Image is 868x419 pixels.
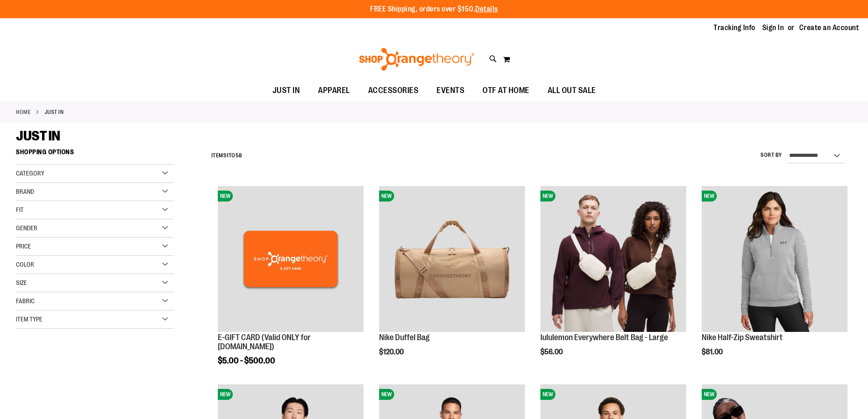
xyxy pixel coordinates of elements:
[702,186,847,333] a: Nike Half-Zip SweatshirtNEW
[475,5,498,13] a: Details
[540,348,564,356] span: $56.00
[218,186,364,332] img: E-GIFT CARD (Valid ONLY for ShopOrangetheory.com)
[16,108,31,116] a: Home
[375,181,529,379] div: product
[714,23,755,33] a: Tracking Info
[379,389,394,400] span: NEW
[540,333,668,342] a: lululemon Everywhere Belt Bag - Large
[218,356,275,365] span: $5.00 - $500.00
[236,152,242,159] span: 58
[379,191,394,202] span: NEW
[318,80,350,101] span: APPAREL
[16,261,34,268] span: Color
[16,188,34,195] span: Brand
[702,333,783,342] a: Nike Half-Zip Sweatshirt
[16,128,60,144] span: JUST IN
[536,181,691,379] div: product
[272,80,300,101] span: JUST IN
[702,348,724,356] span: $81.00
[702,389,717,400] span: NEW
[483,80,529,101] span: OTF AT HOME
[16,243,31,250] span: Price
[45,108,64,116] strong: JUST IN
[762,23,784,33] a: Sign In
[16,316,42,323] span: Item Type
[437,80,464,101] span: EVENTS
[218,191,233,202] span: NEW
[697,181,852,379] div: product
[379,186,525,333] a: Nike Duffel BagNEW
[358,48,476,71] img: Shop Orangetheory
[548,80,596,101] span: ALL OUT SALE
[218,333,311,351] a: E-GIFT CARD (Valid ONLY for [DOMAIN_NAME])
[379,333,430,342] a: Nike Duffel Bag
[368,80,419,101] span: ACCESSORIES
[702,186,847,332] img: Nike Half-Zip Sweatshirt
[226,152,229,159] span: 1
[540,186,686,333] a: lululemon Everywhere Belt Bag - LargeNEW
[16,224,37,232] span: Gender
[540,389,555,400] span: NEW
[379,186,525,332] img: Nike Duffel Bag
[16,297,35,305] span: Fabric
[16,170,44,177] span: Category
[799,23,859,33] a: Create an Account
[760,151,782,159] label: Sort By
[540,186,686,332] img: lululemon Everywhere Belt Bag - Large
[16,279,27,286] span: Size
[702,191,717,202] span: NEW
[16,144,174,165] strong: Shopping Options
[540,191,555,202] span: NEW
[218,186,364,333] a: E-GIFT CARD (Valid ONLY for ShopOrangetheory.com)NEW
[211,149,242,163] h2: Items to
[379,348,405,356] span: $120.00
[218,389,233,400] span: NEW
[213,181,368,388] div: product
[370,4,498,15] p: FREE Shipping, orders over $150.
[16,206,24,213] span: Fit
